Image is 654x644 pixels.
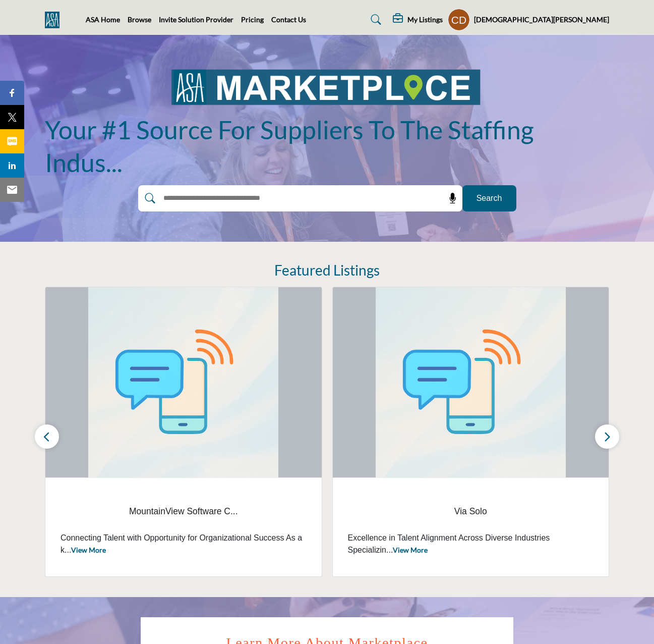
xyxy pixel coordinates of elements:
[128,15,151,24] a: Browse
[448,9,470,31] button: Show hide supplier dropdown
[348,505,594,518] span: Via Solo
[45,287,322,477] img: MountainView Software Corporation
[61,498,307,525] a: MountainView Software C...
[61,505,307,518] span: MountainView Software C...
[361,12,388,28] a: Search
[274,262,380,279] h2: Featured Listings
[45,12,65,28] img: Site Logo
[477,192,502,204] span: Search
[333,287,609,477] img: Via Solo
[71,546,106,554] a: View More
[241,15,264,24] a: Pricing
[159,15,233,24] a: Invite Solution Provider
[348,498,594,525] a: Via Solo
[393,14,443,26] div: My Listings
[61,532,307,556] p: Connecting Talent with Opportunity for Organizational Success As a k...
[61,498,307,525] span: MountainView Software Corporation
[168,65,486,107] img: image
[271,15,306,24] a: Contact Us
[393,546,428,554] a: View More
[348,532,594,556] p: Excellence in Talent Alignment Across Diverse Industries Specializin...
[462,185,516,211] button: Search
[86,15,120,24] a: ASA Home
[45,114,609,179] h1: Your #1 Source for Suppliers to the Staffing Industry
[407,15,443,24] h5: My Listings
[474,15,609,25] h5: [DEMOGRAPHIC_DATA][PERSON_NAME]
